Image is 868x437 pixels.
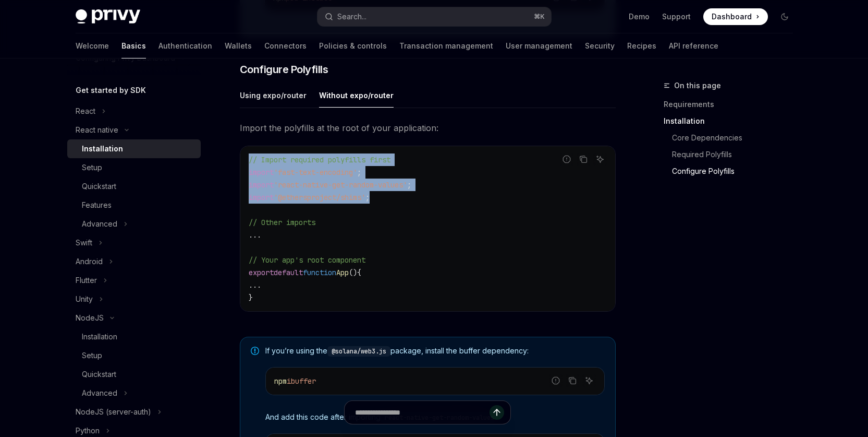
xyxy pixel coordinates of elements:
[490,405,504,420] button: Send message
[274,376,287,386] span: npm
[82,368,116,381] div: Quickstart
[67,196,201,215] a: Features
[265,346,605,357] span: If you’re using the package, install the buffer dependency:
[251,347,259,355] svg: Note
[582,374,596,387] button: Ask AI
[67,215,201,233] button: Toggle Advanced section
[549,374,563,387] button: Report incorrect code
[67,384,201,403] button: Toggle Advanced section
[67,346,201,365] a: Setup
[776,8,793,25] button: Toggle dark mode
[585,33,615,58] a: Security
[67,139,201,158] a: Installation
[67,365,201,384] a: Quickstart
[274,180,407,190] span: 'react-native-get-random-values'
[67,252,201,271] button: Toggle Android section
[674,79,721,92] span: On this page
[76,312,104,324] div: NodeJS
[82,349,102,362] div: Setup
[82,180,116,193] div: Quickstart
[76,9,140,24] img: dark logo
[317,7,551,26] button: Open search
[240,62,328,77] span: Configure Polyfills
[67,309,201,327] button: Toggle NodeJS section
[249,218,315,227] span: // Other imports
[662,11,691,22] a: Support
[249,293,253,302] span: }
[291,376,316,386] span: buffer
[158,33,212,58] a: Authentication
[67,177,201,196] a: Quickstart
[76,237,92,249] div: Swift
[67,327,201,346] a: Installation
[336,268,349,277] span: App
[76,105,95,117] div: React
[82,143,123,155] div: Installation
[664,129,801,146] a: Core Dependencies
[82,218,117,230] div: Advanced
[664,96,801,113] a: Requirements
[249,268,274,277] span: export
[303,268,336,277] span: function
[67,121,201,139] button: Toggle React native section
[67,271,201,290] button: Toggle Flutter section
[76,293,93,305] div: Unity
[534,13,545,21] span: ⌘ K
[249,230,261,240] span: ...
[319,33,387,58] a: Policies & controls
[249,255,365,265] span: // Your app's root component
[249,193,274,202] span: import
[249,180,274,190] span: import
[357,168,361,177] span: ;
[249,155,390,164] span: // Import required polyfills first
[76,84,146,97] h5: Get started by SDK
[560,152,573,166] button: Report incorrect code
[76,255,103,268] div: Android
[337,10,366,23] div: Search...
[319,83,394,108] div: Without expo/router
[703,8,768,25] a: Dashboard
[593,152,607,166] button: Ask AI
[67,403,201,421] button: Toggle NodeJS (server-auth) section
[67,158,201,177] a: Setup
[240,121,616,135] span: Import the polyfills at the root of your application:
[365,193,370,202] span: ;
[274,193,365,202] span: '@ethersproject/shims'
[76,274,97,287] div: Flutter
[240,83,307,108] div: Using expo/router
[664,113,801,129] a: Installation
[67,102,201,121] button: Toggle React section
[67,290,201,309] button: Toggle Unity section
[82,199,112,211] div: Features
[76,124,118,136] div: React native
[76,424,100,437] div: Python
[274,268,303,277] span: default
[76,33,109,58] a: Welcome
[577,152,590,166] button: Copy the contents from the code block
[225,33,252,58] a: Wallets
[249,168,274,177] span: import
[274,168,357,177] span: 'fast-text-encoding'
[67,233,201,252] button: Toggle Swift section
[287,376,291,386] span: i
[506,33,572,58] a: User management
[399,33,493,58] a: Transaction management
[76,406,151,418] div: NodeJS (server-auth)
[712,11,752,22] span: Dashboard
[669,33,718,58] a: API reference
[82,161,102,174] div: Setup
[249,280,261,290] span: ...
[349,268,357,277] span: ()
[664,163,801,180] a: Configure Polyfills
[357,268,361,277] span: {
[121,33,146,58] a: Basics
[407,180,411,190] span: ;
[82,330,117,343] div: Installation
[355,401,490,424] input: Ask a question...
[627,33,656,58] a: Recipes
[327,346,390,357] code: @solana/web3.js
[664,146,801,163] a: Required Polyfills
[82,387,117,399] div: Advanced
[566,374,579,387] button: Copy the contents from the code block
[264,33,307,58] a: Connectors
